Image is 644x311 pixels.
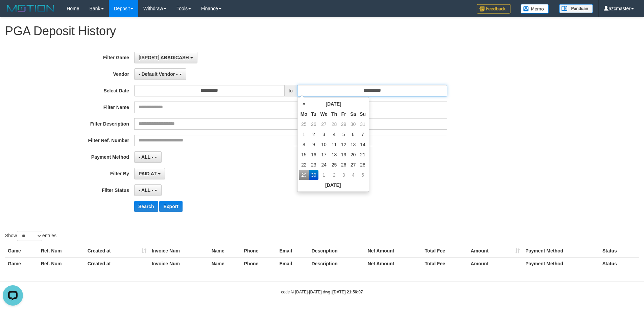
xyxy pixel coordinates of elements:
[329,109,339,119] th: Th
[139,171,157,176] span: PAID AT
[318,160,330,170] td: 24
[149,257,209,270] th: Invoice Num
[38,245,85,257] th: Ref. Num
[358,119,367,129] td: 31
[134,68,186,80] button: - Default Vendor -
[309,139,318,150] td: 9
[348,129,358,139] td: 6
[309,119,318,129] td: 26
[477,4,510,14] img: Feedback.jpg
[309,257,365,270] th: Description
[600,257,639,270] th: Status
[139,154,153,160] span: - ALL -
[309,170,318,180] td: 30
[5,257,38,270] th: Game
[309,245,365,257] th: Description
[329,170,339,180] td: 2
[339,109,348,119] th: Fr
[299,119,309,129] td: 25
[358,150,367,160] td: 21
[149,245,209,257] th: Invoice Num
[318,119,330,129] td: 27
[139,187,153,193] span: - ALL -
[365,257,422,270] th: Net Amount
[209,245,241,257] th: Name
[348,119,358,129] td: 30
[281,290,363,294] small: code © [DATE]-[DATE] dwg |
[348,170,358,180] td: 4
[422,257,468,270] th: Total Fee
[5,231,56,241] label: Show entries
[17,231,42,241] select: Showentries
[523,257,600,270] th: Payment Method
[339,129,348,139] td: 5
[309,109,318,119] th: Tu
[365,245,422,257] th: Net Amount
[299,99,309,109] th: «
[468,245,523,257] th: Amount
[3,3,23,23] button: Open LiveChat chat widget
[241,257,277,270] th: Phone
[339,170,348,180] td: 3
[318,150,330,160] td: 17
[309,160,318,170] td: 23
[523,245,600,257] th: Payment Method
[329,160,339,170] td: 25
[277,245,309,257] th: Email
[299,139,309,150] td: 8
[139,71,178,77] span: - Default Vendor -
[241,245,277,257] th: Phone
[134,52,197,63] button: [ISPORT] ABADICASH
[299,160,309,170] td: 22
[139,55,189,60] span: [ISPORT] ABADICASH
[358,170,367,180] td: 5
[329,129,339,139] td: 4
[348,139,358,150] td: 13
[329,139,339,150] td: 11
[329,150,339,160] td: 18
[277,257,309,270] th: Email
[299,180,367,190] th: [DATE]
[318,109,330,119] th: We
[339,160,348,170] td: 26
[339,119,348,129] td: 29
[134,201,158,212] button: Search
[358,139,367,150] td: 14
[85,257,149,270] th: Created at
[521,4,549,14] img: Button%20Memo.svg
[339,150,348,160] td: 19
[5,24,639,38] h1: PGA Deposit History
[5,3,56,14] img: MOTION_logo.png
[299,109,309,119] th: Mo
[358,109,367,119] th: Su
[299,129,309,139] td: 1
[348,160,358,170] td: 27
[318,129,330,139] td: 3
[134,168,165,179] button: PAID AT
[309,99,358,109] th: [DATE]
[299,170,309,180] td: 29
[284,85,297,96] span: to
[209,257,241,270] th: Name
[559,4,593,13] img: panduan.png
[358,129,367,139] td: 7
[159,201,182,212] button: Export
[339,139,348,150] td: 12
[468,257,523,270] th: Amount
[600,245,639,257] th: Status
[348,109,358,119] th: Sa
[329,119,339,129] td: 28
[299,150,309,160] td: 15
[422,245,468,257] th: Total Fee
[318,139,330,150] td: 10
[358,160,367,170] td: 28
[85,245,149,257] th: Created at
[134,151,162,163] button: - ALL -
[38,257,85,270] th: Ref. Num
[5,245,38,257] th: Game
[309,150,318,160] td: 16
[348,150,358,160] td: 20
[309,129,318,139] td: 2
[318,170,330,180] td: 1
[332,290,363,294] strong: [DATE] 21:56:07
